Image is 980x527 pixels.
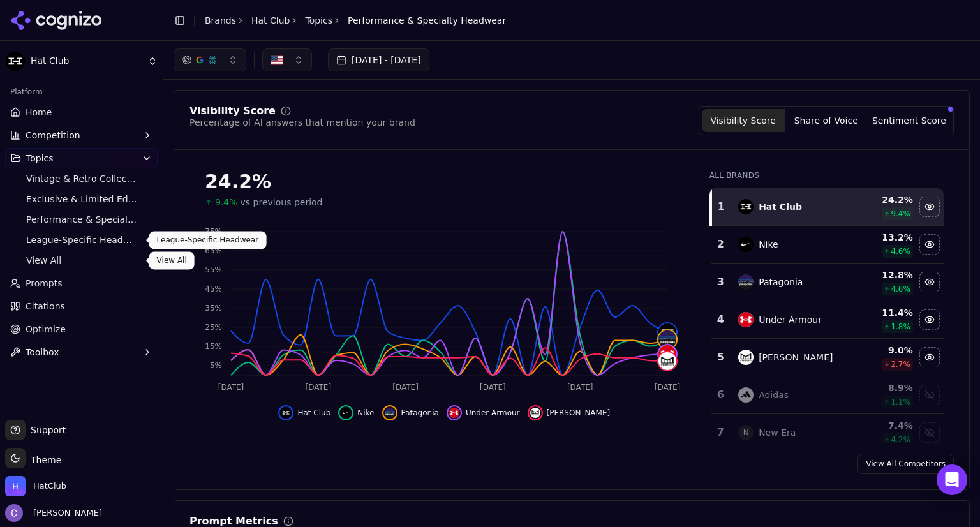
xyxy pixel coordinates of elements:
tspan: 25% [205,323,222,332]
tr: 6adidasAdidas8.9%1.1%Show adidas data [711,376,944,414]
a: Citations [5,296,158,316]
tr: 4under armourUnder Armour11.4%1.8%Hide under armour data [711,301,944,339]
tspan: [DATE] [218,383,244,392]
div: 11.4 % [854,306,913,319]
tspan: [DATE] [306,383,332,392]
span: N [738,425,754,440]
div: 9.0 % [854,344,913,357]
tr: 5melin[PERSON_NAME]9.0%2.7%Hide melin data [711,339,944,376]
span: 1.1 % [891,397,910,407]
img: hat club [281,408,291,418]
div: Hat Club [759,200,802,213]
a: League-Specific Headwear [21,231,142,249]
img: nike [738,237,754,252]
img: nike [341,408,351,418]
div: Patagonia [759,276,803,288]
span: vs previous period [241,196,323,209]
button: Hide melin data [528,405,611,420]
img: patagonia [658,330,676,348]
a: Prompts [5,273,158,293]
button: Visibility Score [702,109,785,132]
div: 5 [716,350,725,365]
button: Hide under armour data [919,309,940,330]
span: Exclusive & Limited Edition Releases [26,193,137,205]
tr: 2nikeNike13.2%4.6%Hide nike data [711,226,944,263]
span: Citations [26,300,65,313]
img: Hat Club [5,51,26,71]
button: Hide nike data [338,405,374,420]
button: Open user button [5,504,102,522]
tspan: [DATE] [480,383,506,392]
button: [DATE] - [DATE] [328,48,429,71]
img: hat club [738,199,754,214]
a: View All Competitors [857,454,954,474]
span: Support [26,424,66,436]
button: Open organization switcher [5,476,66,496]
div: 13.2 % [854,231,913,244]
div: 12.8 % [854,269,913,281]
img: melin [738,350,754,365]
span: Nike [357,408,374,418]
span: Topics [26,152,54,165]
img: Chris Hayes [5,504,23,522]
span: HatClub [33,480,66,492]
button: Show adidas data [919,385,940,405]
img: adidas [738,387,754,403]
img: US [271,54,283,66]
button: Sentiment Score [868,109,951,132]
span: 4.2 % [891,434,910,445]
a: Exclusive & Limited Edition Releases [21,190,142,208]
span: Patagonia [401,408,439,418]
tspan: 75% [205,227,222,236]
img: patagonia [738,274,754,290]
div: Nike [759,238,778,251]
span: Performance & Specialty Headwear [348,14,506,27]
div: 6 [716,387,725,403]
div: 7 [716,425,725,440]
img: under armour [738,312,754,327]
span: Optimize [26,323,66,336]
a: Brands [205,15,236,26]
img: under armour [449,408,459,418]
div: Prompt Metrics [189,516,278,526]
a: Vintage & Retro Collections [21,170,142,188]
span: Under Armour [466,408,520,418]
a: Hat Club [251,14,290,27]
span: Performance & Specialty Headwear [26,213,137,226]
a: Topics [305,14,332,27]
a: Home [5,102,158,122]
p: League-Specific Headwear [157,235,259,245]
div: Under Armour [759,313,822,326]
div: Percentage of AI answers that mention your brand [189,116,415,129]
button: Hide nike data [919,234,940,255]
span: [PERSON_NAME] [28,507,102,519]
tspan: 55% [205,265,222,274]
span: 9.4% [215,196,238,209]
span: 1.8 % [891,322,910,332]
img: patagonia [385,408,395,418]
tspan: [DATE] [655,383,681,392]
tspan: [DATE] [567,383,593,392]
tr: 1hat clubHat Club24.2%9.4%Hide hat club data [711,188,944,226]
a: Optimize [5,319,158,339]
button: Hide patagonia data [382,405,439,420]
div: [PERSON_NAME] [759,351,833,364]
button: Competition [5,125,158,145]
tspan: 15% [205,342,222,351]
div: Adidas [759,389,789,401]
span: 4.6 % [891,284,910,294]
button: Hide hat club data [278,405,330,420]
div: 7.4 % [854,419,913,432]
span: Competition [26,129,80,142]
div: New Era [759,426,796,439]
div: All Brands [709,170,944,181]
button: Hide under armour data [447,405,520,420]
tspan: [DATE] [392,383,419,392]
img: melin [658,352,676,370]
button: Show new era data [919,422,940,443]
div: Visibility Score [189,106,276,116]
span: [PERSON_NAME] [547,408,611,418]
p: View All [157,255,187,265]
span: View All [26,254,137,267]
span: 4.6 % [891,246,910,256]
